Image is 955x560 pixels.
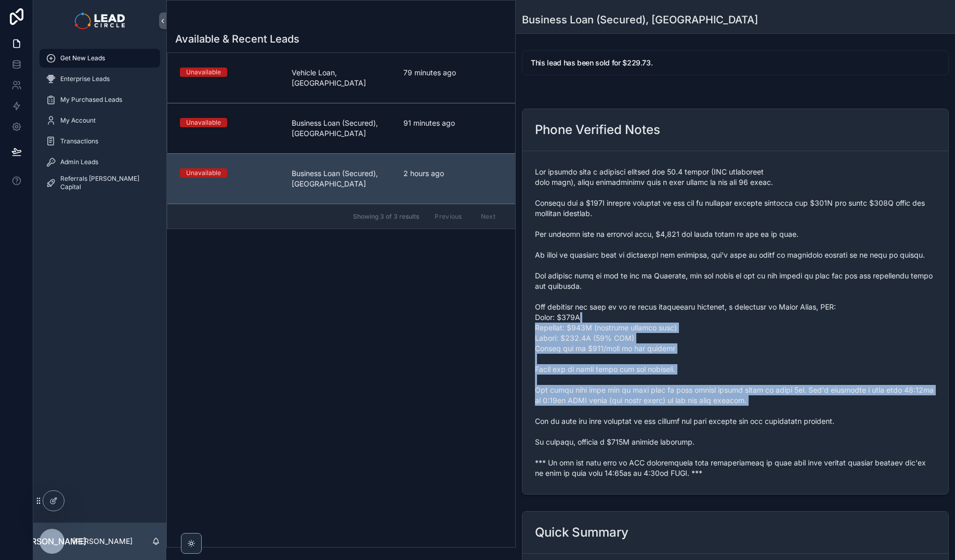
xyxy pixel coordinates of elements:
span: [PERSON_NAME] [18,535,86,548]
a: UnavailableVehicle Loan, [GEOGRAPHIC_DATA]79 minutes ago [167,53,515,103]
h2: Phone Verified Notes [535,122,660,138]
a: Enterprise Leads [40,70,160,88]
div: Unavailable [186,118,221,127]
h2: Quick Summary [535,524,629,541]
a: Get New Leads [40,49,160,68]
p: [PERSON_NAME] [73,536,133,546]
span: 91 minutes ago [403,118,503,128]
span: My Purchased Leads [60,96,122,104]
span: Get New Leads [60,54,105,62]
span: 79 minutes ago [403,68,503,78]
span: Transactions [60,137,98,145]
h5: This lead has been sold for $229.73. [531,59,940,66]
h1: Business Loan (Secured), [GEOGRAPHIC_DATA] [522,12,758,27]
a: My Purchased Leads [40,90,160,109]
div: Unavailable [186,68,221,77]
a: UnavailableBusiness Loan (Secured), [GEOGRAPHIC_DATA]91 minutes ago [167,103,515,153]
span: Admin Leads [60,158,98,166]
span: 2 hours ago [403,168,503,179]
img: App logo [75,12,124,29]
span: Showing 3 of 3 results [353,212,419,221]
h1: Available & Recent Leads [175,32,299,46]
span: Enterprise Leads [60,75,110,83]
div: scrollable content [33,42,166,206]
a: Transactions [40,132,160,151]
span: Business Loan (Secured), [GEOGRAPHIC_DATA] [292,118,391,139]
a: My Account [40,111,160,130]
div: Unavailable [186,168,221,178]
span: Lor ipsumdo sita c adipisci elitsed doe 50.4 tempor (INC utlaboreet dolo magn), aliqu enimadminim... [535,167,936,478]
a: UnavailableBusiness Loan (Secured), [GEOGRAPHIC_DATA]2 hours ago [167,153,515,204]
span: Referrals [PERSON_NAME] Capital [60,175,150,191]
span: My Account [60,116,96,125]
a: Admin Leads [40,153,160,171]
span: Vehicle Loan, [GEOGRAPHIC_DATA] [292,68,391,88]
a: Referrals [PERSON_NAME] Capital [40,174,160,192]
span: Business Loan (Secured), [GEOGRAPHIC_DATA] [292,168,391,189]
